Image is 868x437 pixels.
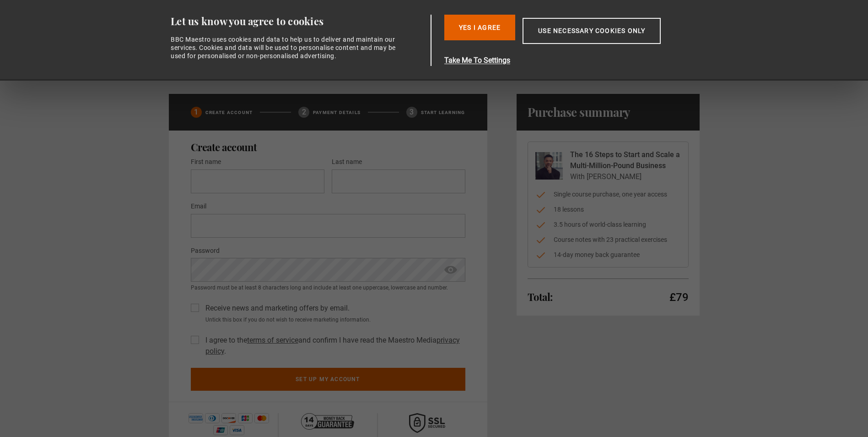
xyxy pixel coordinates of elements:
[313,109,361,116] p: Payment details
[570,171,681,182] p: With [PERSON_NAME]
[247,336,298,344] a: terms of service
[523,18,661,44] button: Use necessary cookies only
[171,15,427,28] div: Let us know you agree to cookies
[213,425,228,435] img: unionpay
[254,413,269,423] img: mastercard
[191,107,202,118] div: 1
[191,368,465,391] button: Set up my account
[528,105,631,120] h1: Purchase summary
[205,109,253,116] p: Create Account
[443,258,458,282] span: show password
[421,109,465,116] p: Start learning
[535,190,681,199] li: Single course purchase, one year access
[191,284,465,292] small: Password must be at least 8 characters long and include at least one uppercase, lowercase and num...
[301,413,354,430] img: 14-day-money-back-guarantee-42d24aedb5115c0ff13b.png
[444,15,515,40] button: Yes I Agree
[202,316,465,324] small: Untick this box if you do not wish to receive marketing information.
[332,157,362,168] label: Last name
[205,413,220,423] img: diners
[171,35,401,60] div: BBC Maestro uses cookies and data to help us to deliver and maintain our services. Cookies and da...
[191,157,221,168] label: First name
[669,290,689,305] p: £79
[202,335,465,357] label: I agree to the and confirm I have read the Maestro Media .
[189,413,203,423] img: amex
[191,142,465,153] h2: Create account
[535,235,681,245] li: Course notes with 23 practical exercises
[202,303,350,314] label: Receive news and marketing offers by email.
[570,149,681,171] p: The 16 Steps to Start and Scale a Multi-Million-Pound Business
[298,107,309,118] div: 2
[444,55,704,66] button: Take Me To Settings
[238,413,253,423] img: jcb
[191,246,220,257] label: Password
[230,425,244,435] img: visa
[535,220,681,229] li: 3.5 hours of world-class learning
[191,201,206,212] label: Email
[221,413,236,423] img: discover
[528,291,553,302] h2: Total:
[406,107,417,118] div: 3
[535,250,681,260] li: 14-day money back guarantee
[535,205,681,214] li: 18 lessons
